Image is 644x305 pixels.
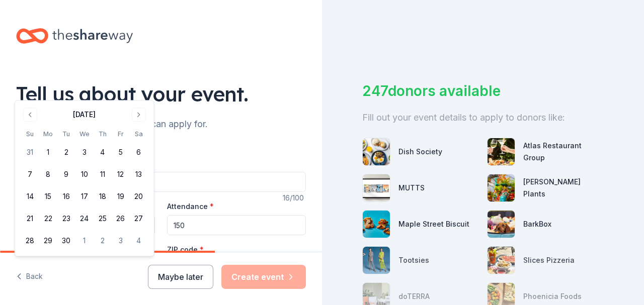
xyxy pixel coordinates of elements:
[39,232,57,250] button: 29
[130,232,148,250] button: 4
[398,182,425,194] div: MUTTS
[523,140,604,164] div: Atlas Restaurant Group
[16,266,43,287] button: Back
[57,144,75,162] button: 2
[488,174,515,201] img: photo for Buchanan's Plants
[21,210,39,228] button: 21
[398,218,469,230] div: Maple Street Biscuit
[132,108,146,122] button: Go to next month
[283,192,306,204] div: 16 /100
[94,210,112,228] button: 25
[39,188,57,206] button: 15
[57,129,75,139] th: Tuesday
[16,80,306,108] div: Tell us about your event.
[16,116,306,132] div: We'll find in-kind donations you can apply for.
[112,144,130,162] button: 5
[362,110,604,126] div: Fill out your event details to apply to donors like:
[398,146,442,158] div: Dish Society
[23,108,37,122] button: Go to previous month
[39,210,57,228] button: 22
[75,144,94,162] button: 3
[57,210,75,228] button: 23
[112,129,130,139] th: Friday
[130,210,148,228] button: 27
[57,166,75,184] button: 9
[73,109,96,121] div: [DATE]
[363,138,390,165] img: photo for Dish Society
[21,129,39,139] th: Sunday
[57,188,75,206] button: 16
[112,210,130,228] button: 26
[94,188,112,206] button: 18
[523,176,604,200] div: [PERSON_NAME] Plants
[57,232,75,250] button: 30
[363,174,390,201] img: photo for MUTTS
[75,166,94,184] button: 10
[21,232,39,250] button: 28
[39,166,57,184] button: 8
[94,129,112,139] th: Thursday
[167,215,306,235] input: 20
[130,188,148,206] button: 20
[75,210,94,228] button: 24
[130,166,148,184] button: 13
[75,232,94,250] button: 1
[94,232,112,250] button: 2
[16,172,306,192] input: Spring Fundraiser
[148,265,213,289] button: Maybe later
[488,211,515,238] img: photo for BarkBox
[167,201,214,212] label: Attendance
[75,129,94,139] th: Wednesday
[488,138,515,165] img: photo for Atlas Restaurant Group
[39,129,57,139] th: Monday
[112,166,130,184] button: 12
[362,80,604,101] div: 247 donors available
[21,188,39,206] button: 14
[130,144,148,162] button: 6
[75,188,94,206] button: 17
[167,245,204,255] label: ZIP code
[94,144,112,162] button: 4
[112,188,130,206] button: 19
[523,218,551,230] div: BarkBox
[21,166,39,184] button: 7
[112,232,130,250] button: 3
[130,129,148,139] th: Saturday
[94,166,112,184] button: 11
[39,144,57,162] button: 1
[363,211,390,238] img: photo for Maple Street Biscuit
[21,144,39,162] button: 31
